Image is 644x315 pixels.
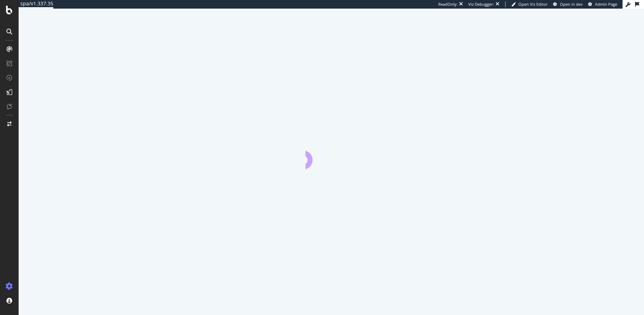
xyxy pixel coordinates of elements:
span: Open in dev [560,1,583,7]
a: Open in dev [553,1,583,7]
div: ReadOnly: [438,1,458,7]
div: Viz Debugger: [468,1,494,7]
span: Admin Page [595,1,617,7]
div: animation [306,143,357,169]
a: Admin Page [588,1,617,7]
a: Open Viz Editor [511,1,548,7]
span: Open Viz Editor [518,1,548,7]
